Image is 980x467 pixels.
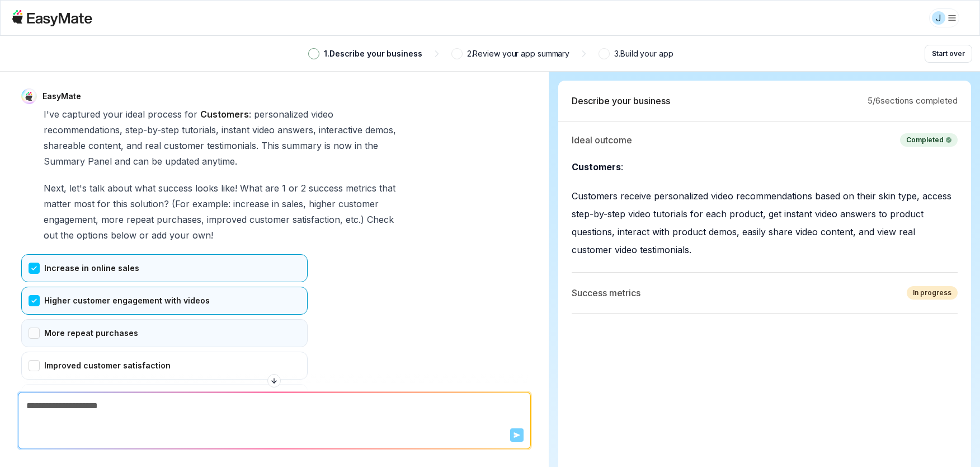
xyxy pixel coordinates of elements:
span: process [148,106,182,122]
span: the [365,138,378,153]
span: etc.) [346,212,364,227]
span: updated [165,153,199,169]
span: higher [309,196,336,212]
span: customer [249,212,290,227]
span: summary [282,138,322,153]
span: recommendations, [44,122,123,138]
span: purchases, [157,212,204,227]
span: This [261,138,279,153]
p: 1 . Describe your business [324,48,422,60]
span: talk [89,180,105,196]
span: are [265,180,279,196]
img: EasyMate Avatar [21,88,37,104]
span: personalized [254,106,308,122]
span: in [272,196,279,212]
span: be [152,153,162,169]
span: satisfaction, [293,212,343,227]
div: In progress [913,288,951,298]
span: that [379,180,395,196]
span: your [103,106,123,122]
div: J [932,11,945,25]
p: 3 . Build your app [614,48,673,60]
span: video [311,106,333,122]
span: increase [233,196,269,212]
span: for [185,106,197,122]
span: 1 [282,180,286,196]
span: Summary [44,153,85,169]
span: your [169,227,190,243]
span: matter [44,196,71,212]
span: answers, [277,122,316,138]
span: or [289,180,298,196]
span: shareable [44,138,86,153]
span: for [97,196,110,212]
span: video [252,122,275,138]
span: and [115,153,130,169]
span: Next, [44,180,67,196]
span: what [135,180,156,196]
span: options [77,227,108,243]
p: Customers receive personalized video recommendations based on their skin type, access step-by-ste... [572,187,958,259]
span: tutorials, [182,122,219,138]
span: customer [338,196,379,212]
p: EasyMate [43,91,81,102]
span: 2 [301,180,306,196]
span: example: [192,196,230,212]
span: instant [222,122,249,138]
span: now [333,138,352,153]
div: Completed [906,135,951,145]
span: below [111,227,136,243]
span: out [44,227,58,243]
span: this [113,196,128,212]
p: 2 . Review your app summary [467,48,570,60]
span: testimonials. [207,138,258,153]
span: Panel [88,153,112,169]
span: let's [69,180,87,196]
span: (For [172,196,190,212]
p: 5 / 6 sections completed [868,95,958,108]
span: : [249,106,251,122]
span: own! [192,227,213,243]
span: Check [367,212,394,227]
span: more [101,212,124,227]
span: metrics [346,180,376,196]
p: : [572,158,958,176]
span: is [324,138,331,153]
span: Customers [200,106,249,122]
span: success [309,180,343,196]
span: anytime. [202,153,237,169]
span: customer [164,138,204,153]
span: ideal [126,106,145,122]
p: Success metrics [572,286,640,300]
span: solution? [130,196,169,212]
span: like! [221,180,237,196]
span: engagement, [44,212,98,227]
span: in [355,138,362,153]
button: Start over [925,45,972,63]
span: step-by-step [125,122,179,138]
span: the [60,227,74,243]
span: add [152,227,167,243]
span: or [139,227,149,243]
span: What [240,180,262,196]
span: about [107,180,132,196]
span: and [126,138,142,153]
p: Describe your business [572,94,670,108]
span: improved [207,212,247,227]
span: success [158,180,192,196]
strong: Customers [572,161,621,172]
span: looks [195,180,218,196]
span: content, [88,138,124,153]
span: interactive [319,122,362,138]
span: repeat [126,212,154,227]
p: Ideal outcome [572,133,632,147]
span: demos, [365,122,396,138]
span: real [145,138,161,153]
span: I've [44,106,59,122]
span: can [133,153,149,169]
span: sales, [282,196,306,212]
span: captured [62,106,100,122]
span: most [74,196,95,212]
